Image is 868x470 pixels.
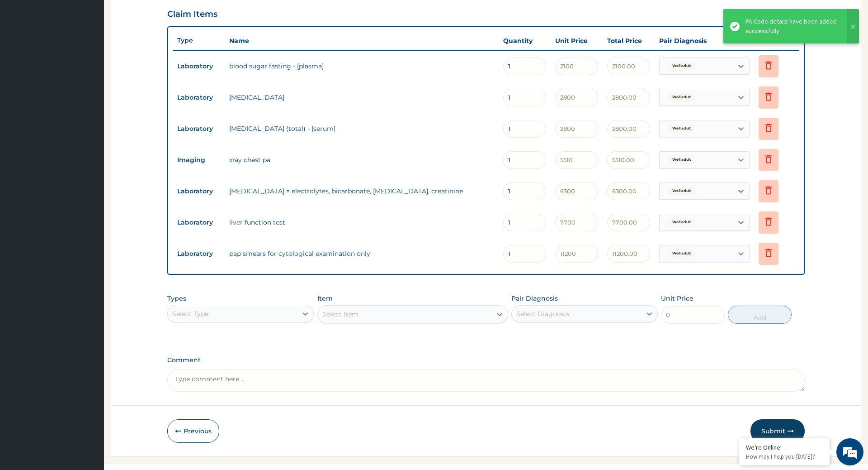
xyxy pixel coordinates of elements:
td: [MEDICAL_DATA] = electrolytes, bicarbonate, [MEDICAL_DATA], creatinine [225,182,498,200]
span: We're online! [52,114,125,206]
div: We're Online! [746,443,823,451]
th: Type [173,32,225,49]
th: Name [225,32,498,50]
h3: Claim Items [167,10,217,19]
label: Types [167,295,186,302]
td: liver function test [225,213,498,231]
td: Laboratory [173,58,225,75]
img: d_794563401_company_1708531726252_794563401 [17,45,37,68]
button: Submit [750,419,805,443]
span: Well adult [668,124,695,133]
th: Pair Diagnosis [655,32,754,50]
span: Well adult [668,155,695,164]
span: Well adult [668,218,695,227]
td: Laboratory [173,89,225,106]
label: Pair Diagnosis [511,294,558,303]
td: Imaging [173,152,225,168]
td: Laboratory [173,245,225,262]
p: How may I help you today? [746,453,823,460]
textarea: Type your message and hit 'Enter' [5,247,172,279]
span: Well adult [668,62,695,71]
div: Minimize live chat window [148,5,170,26]
td: [MEDICAL_DATA] [225,88,498,106]
th: Unit Price [551,32,603,50]
div: PA Code details have been added successfully [745,17,839,36]
div: Select Type [172,309,208,318]
label: Comment [167,356,804,364]
span: Well adult [668,187,695,196]
th: Quantity [499,32,551,50]
span: Well adult [668,249,695,258]
label: Unit Price [661,294,693,303]
td: pap smears for cytological examination only [225,245,498,263]
td: [MEDICAL_DATA] (total) - [serum] [225,120,498,138]
button: Previous [167,419,219,443]
td: Laboratory [173,183,225,200]
th: Total Price [603,32,655,50]
label: Item [317,294,333,303]
span: Well adult [668,93,695,102]
div: Select Diagnosis [516,309,569,318]
td: Laboratory [173,120,225,137]
td: xray chest pa [225,151,498,169]
td: blood sugar fasting - [plasma] [225,57,498,75]
td: Laboratory [173,214,225,231]
div: Chat with us now [47,51,152,62]
button: Add [728,306,792,324]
